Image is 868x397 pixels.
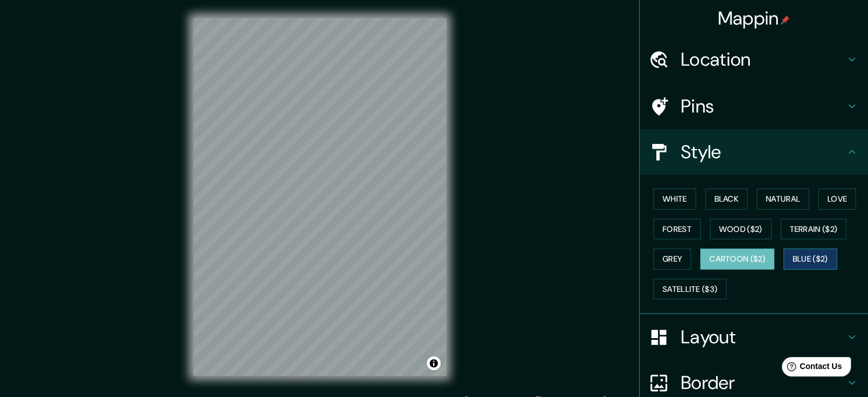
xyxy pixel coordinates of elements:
iframe: Help widget launcher [766,352,855,384]
div: Layout [640,314,868,360]
button: Black [705,189,748,210]
div: Style [640,129,868,175]
canvas: Map [193,18,446,376]
button: Satellite ($3) [653,279,726,300]
button: White [653,189,696,210]
h4: Location [681,48,845,71]
div: Pins [640,83,868,129]
h4: Pins [681,95,845,118]
h4: Style [681,141,845,163]
button: Wood ($2) [710,219,772,240]
button: Toggle attribution [427,356,441,370]
button: Grey [653,248,691,270]
button: Forest [653,219,701,240]
h4: Mappin [718,7,790,30]
button: Love [818,189,856,210]
img: pin-icon.png [781,15,790,25]
button: Terrain ($2) [781,219,847,240]
div: Location [640,37,868,82]
h4: Layout [681,326,845,348]
button: Cartoon ($2) [700,248,774,270]
button: Natural [757,189,809,210]
button: Blue ($2) [784,248,837,270]
h4: Border [681,371,845,394]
